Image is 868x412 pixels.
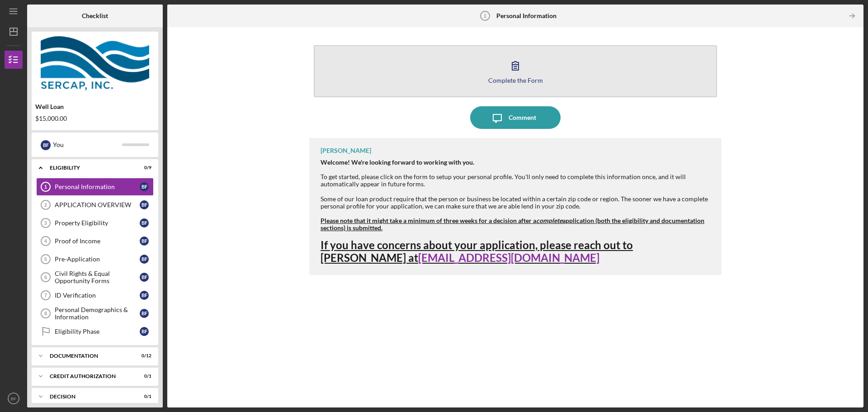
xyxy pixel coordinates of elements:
a: 3Property EligibilityBF [36,214,154,232]
tspan: 8 [44,311,47,316]
button: Complete the Form [314,45,717,97]
div: $15,000.00 [35,115,155,122]
div: Complete the Form [488,77,543,84]
div: Some of our loan product require that the person or business be located within a certain zip code... [321,195,712,210]
a: 7ID VerificationBF [36,286,154,304]
a: 2APPLICATION OVERVIEWBF [36,196,154,214]
div: ID Verification [55,292,140,299]
div: Property Eligibility [55,219,140,227]
div: B F [140,237,149,246]
a: 8Personal Demographics & InformationBF [36,304,154,322]
div: B F [140,291,149,300]
tspan: 1 [484,13,486,19]
strong: Please note that it might take a minimum of three weeks for a decision after a application (both ... [321,217,704,232]
text: BF [11,396,16,401]
div: [PERSON_NAME] [321,147,371,154]
button: BF [5,389,23,407]
strong: If you have concerns about your application, please reach out to [PERSON_NAME] at [321,238,633,264]
tspan: 2 [44,202,47,208]
div: Proof of Income [55,237,140,245]
tspan: 6 [44,275,47,280]
div: Comment [509,106,536,129]
div: Eligibility [50,165,129,170]
a: [EMAIL_ADDRESS][DOMAIN_NAME] [418,251,599,264]
div: B F [140,327,149,336]
b: Checklist [82,12,108,19]
div: You [53,137,122,152]
div: Decision [50,394,129,399]
div: 0 / 1 [135,394,151,399]
tspan: 5 [44,256,47,262]
a: 4Proof of IncomeBF [36,232,154,250]
div: Documentation [50,353,129,359]
div: Eligibility Phase [55,328,140,335]
button: Comment [470,106,561,129]
div: Civil Rights & Equal Opportunity Forms [55,270,140,284]
tspan: 3 [44,220,47,226]
tspan: 7 [44,293,47,298]
strong: Welcome! We're looking forward to working with you. [321,158,474,166]
img: Product logo [32,36,158,90]
div: APPLICATION OVERVIEW [55,201,140,208]
div: B F [140,255,149,264]
a: 1Personal InformationBF [36,178,154,196]
a: Eligibility PhaseBF [36,322,154,341]
div: 0 / 9 [135,165,151,170]
div: 0 / 12 [135,353,151,359]
a: 5Pre-ApplicationBF [36,250,154,268]
div: B F [140,182,149,191]
div: Personal Information [55,183,140,190]
tspan: 4 [44,238,47,244]
a: 6Civil Rights & Equal Opportunity FormsBF [36,268,154,286]
div: B F [140,218,149,227]
div: B F [140,309,149,318]
div: B F [140,200,149,209]
em: complete [536,217,562,224]
div: To get started, please click on the form to setup your personal profile. You'll only need to comp... [321,159,712,188]
div: Well Loan [35,103,155,110]
b: Personal Information [496,12,557,19]
div: Pre-Application [55,256,140,263]
div: Personal Demographics & Information [55,306,140,321]
div: B F [140,273,149,282]
div: B F [41,140,51,150]
tspan: 1 [44,184,47,189]
div: CREDIT AUTHORIZATION [50,374,129,379]
div: 0 / 1 [135,374,151,379]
